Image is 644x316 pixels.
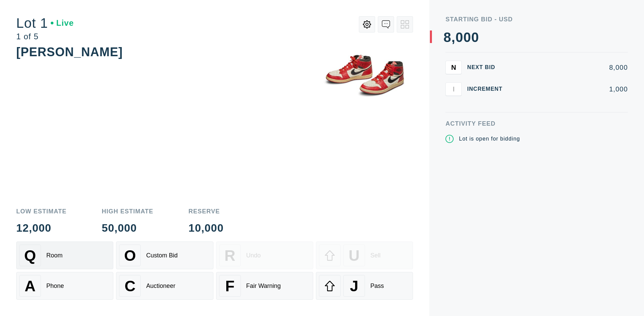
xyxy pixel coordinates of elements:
div: 8,000 [513,64,628,71]
span: J [350,277,359,295]
div: Reserve [188,208,224,214]
span: F [225,277,234,295]
div: Increment [467,86,508,92]
div: Fair Warning [246,282,281,290]
span: A [25,277,36,295]
div: Pass [370,282,384,290]
div: Room [46,252,63,259]
button: N [445,61,462,74]
span: U [349,247,360,264]
div: 1,000 [513,86,628,92]
span: C [124,277,135,295]
div: 0 [471,30,479,44]
span: Q [24,247,36,264]
span: I [453,85,455,93]
button: FFair Warning [216,272,313,300]
div: Live [51,19,74,27]
button: QRoom [16,241,113,269]
div: 10,000 [188,223,224,233]
div: Phone [46,282,64,290]
div: Lot 1 [16,16,74,30]
div: 1 of 5 [16,33,74,41]
button: I [445,82,462,96]
div: , [452,30,456,166]
div: Low Estimate [16,208,67,214]
div: 12,000 [16,223,67,233]
button: OCustom Bid [116,241,213,269]
div: High Estimate [102,208,154,214]
div: Sell [370,252,381,259]
div: 50,000 [102,223,154,233]
button: RUndo [216,241,313,269]
span: R [224,247,235,264]
div: Starting Bid - USD [445,16,628,22]
button: JPass [316,272,413,300]
div: 0 [463,30,471,44]
span: N [451,63,456,71]
div: Custom Bid [146,252,178,259]
span: O [124,247,136,264]
div: Undo [246,252,261,259]
button: USell [316,241,413,269]
div: Lot is open for bidding [459,135,520,143]
button: APhone [16,272,113,300]
div: Auctioneer [146,282,175,290]
div: 8 [443,30,451,44]
div: Next Bid [467,65,508,70]
button: CAuctioneer [116,272,213,300]
div: Activity Feed [445,121,628,127]
div: 0 [456,30,463,44]
div: [PERSON_NAME] [16,45,123,59]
